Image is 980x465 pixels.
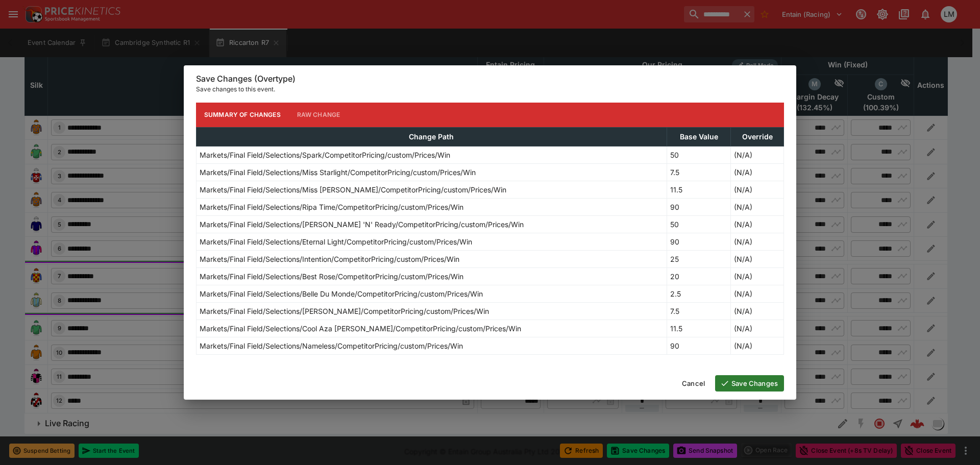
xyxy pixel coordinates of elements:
[200,150,450,160] p: Markets/Final Field/Selections/Spark/CompetitorPricing/custom/Prices/Win
[200,236,472,247] p: Markets/Final Field/Selections/Eternal Light/CompetitorPricing/custom/Prices/Win
[667,198,730,215] td: 90
[731,250,784,267] td: (N/A)
[731,267,784,285] td: (N/A)
[196,74,784,84] h6: Save Changes (Overtype)
[196,103,289,127] button: Summary of Changes
[667,215,730,233] td: 50
[667,250,730,267] td: 25
[667,181,730,198] td: 11.5
[200,219,524,230] p: Markets/Final Field/Selections/[PERSON_NAME] 'N' Ready/CompetitorPricing/custom/Prices/Win
[196,84,784,94] p: Save changes to this event.
[731,285,784,302] td: (N/A)
[667,146,730,163] td: 50
[731,215,784,233] td: (N/A)
[200,202,463,212] p: Markets/Final Field/Selections/Ripa Time/CompetitorPricing/custom/Prices/Win
[667,267,730,285] td: 20
[200,254,459,264] p: Markets/Final Field/Selections/Intention/CompetitorPricing/custom/Prices/Win
[200,323,521,334] p: Markets/Final Field/Selections/Cool Aza [PERSON_NAME]/CompetitorPricing/custom/Prices/Win
[200,288,483,299] p: Markets/Final Field/Selections/Belle Du Monde/CompetitorPricing/custom/Prices/Win
[200,271,463,282] p: Markets/Final Field/Selections/Best Rose/CompetitorPricing/custom/Prices/Win
[667,337,730,354] td: 90
[731,146,784,163] td: (N/A)
[715,375,784,391] button: Save Changes
[667,285,730,302] td: 2.5
[667,233,730,250] td: 90
[200,340,463,351] p: Markets/Final Field/Selections/Nameless/CompetitorPricing/custom/Prices/Win
[667,320,730,337] td: 11.5
[667,127,730,146] th: Base Value
[197,127,667,146] th: Change Path
[731,302,784,320] td: (N/A)
[731,233,784,250] td: (N/A)
[667,302,730,320] td: 7.5
[200,167,476,178] p: Markets/Final Field/Selections/Miss Starlight/CompetitorPricing/custom/Prices/Win
[200,306,489,316] p: Markets/Final Field/Selections/[PERSON_NAME]/CompetitorPricing/custom/Prices/Win
[200,184,506,195] p: Markets/Final Field/Selections/Miss [PERSON_NAME]/CompetitorPricing/custom/Prices/Win
[731,127,784,146] th: Override
[289,103,349,127] button: Raw Change
[731,163,784,181] td: (N/A)
[731,198,784,215] td: (N/A)
[731,320,784,337] td: (N/A)
[676,375,711,391] button: Cancel
[731,337,784,354] td: (N/A)
[667,163,730,181] td: 7.5
[731,181,784,198] td: (N/A)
